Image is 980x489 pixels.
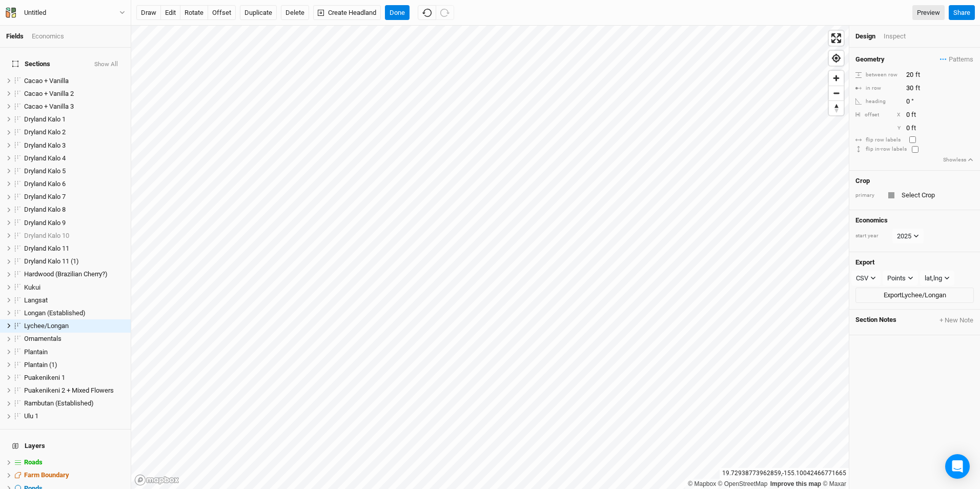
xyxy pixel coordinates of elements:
[24,8,46,18] div: Untitled
[855,216,974,225] h4: Economics
[24,322,125,330] div: Lychee/Longan
[24,154,66,162] span: Dryland Kalo 4
[24,335,125,343] div: Ornamentals
[24,309,86,317] span: Longan (Established)
[24,77,125,85] div: Cacao + Vanilla
[24,103,125,111] div: Cacao + Vanilla 3
[855,192,881,199] div: primary
[5,7,126,18] button: Untitled
[718,480,768,487] a: OpenStreetMap
[24,180,66,188] span: Dryland Kalo 6
[313,5,381,21] button: Create Headland
[24,471,69,479] span: Farm Boundary
[892,229,924,244] button: 2025
[24,412,38,420] span: Ulu 1
[829,100,844,115] button: Reset bearing to north
[24,270,108,278] span: Hardwood (Brazilian Cherry?)
[24,232,125,240] div: Dryland Kalo 10
[385,5,410,21] button: Done
[829,86,844,100] button: Zoom out
[24,283,125,292] div: Kukui
[24,167,125,175] div: Dryland Kalo 5
[24,270,125,278] div: Hardwood (Brazilian Cherry?)
[829,71,844,86] button: Zoom in
[418,5,436,21] button: Undo (^z)
[24,348,48,356] span: Plantain
[24,128,66,136] span: Dryland Kalo 2
[865,111,879,119] div: offset
[897,111,901,119] div: X
[855,71,901,79] div: between row
[940,54,973,65] span: Patterns
[12,60,50,68] span: Sections
[24,154,125,162] div: Dryland Kalo 4
[24,77,69,85] span: Cacao + Vanilla
[899,189,974,201] input: Select Crop
[24,141,66,149] span: Dryland Kalo 3
[24,257,79,265] span: Dryland Kalo 11 (1)
[851,271,881,286] button: CSV
[24,103,74,110] span: Cacao + Vanilla 3
[884,32,920,41] div: Inspect
[180,5,208,21] button: rotate
[855,98,901,106] div: heading
[940,54,974,65] button: Patterns
[770,480,821,487] a: Improve this map
[24,232,69,239] span: Dryland Kalo 10
[24,128,125,136] div: Dryland Kalo 2
[912,5,945,21] a: Preview
[855,32,875,41] div: Design
[24,361,57,369] span: Plantain (1)
[24,90,74,97] span: Cacao + Vanilla 2
[240,5,277,21] button: Duplicate
[855,288,974,303] button: ExportLychee/Longan
[24,193,125,201] div: Dryland Kalo 7
[160,5,180,21] button: edit
[24,471,125,479] div: Farm Boundary
[24,296,48,304] span: Langsat
[855,258,974,267] h4: Export
[855,232,891,240] div: start year
[24,374,125,382] div: Puakenikeni 1
[24,141,125,150] div: Dryland Kalo 3
[24,458,43,466] span: Roads
[24,193,66,200] span: Dryland Kalo 7
[855,146,907,153] div: flip in-row labels
[136,5,161,21] button: draw
[855,177,870,185] h4: Crop
[920,271,954,286] button: lat,lng
[865,125,901,132] div: Y
[24,206,125,214] div: Dryland Kalo 8
[24,296,125,304] div: Langsat
[688,480,716,487] a: Mapbox
[436,5,454,21] button: Redo (^Z)
[856,273,868,283] div: CSV
[134,474,179,486] a: Mapbox logo
[925,273,942,283] div: lat,lng
[855,55,885,64] h4: Geometry
[6,436,125,456] h4: Layers
[6,32,24,40] a: Fields
[24,244,69,252] span: Dryland Kalo 11
[281,5,309,21] button: Delete
[24,206,66,213] span: Dryland Kalo 8
[829,31,844,46] button: Enter fullscreen
[24,244,125,253] div: Dryland Kalo 11
[883,271,918,286] button: Points
[24,458,125,466] div: Roads
[24,309,125,317] div: Longan (Established)
[24,412,125,420] div: Ulu 1
[829,51,844,66] button: Find my location
[24,219,66,227] span: Dryland Kalo 9
[24,348,125,356] div: Plantain
[24,115,66,123] span: Dryland Kalo 1
[943,155,974,165] button: Showless
[208,5,236,21] button: offset
[131,26,849,489] canvas: Map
